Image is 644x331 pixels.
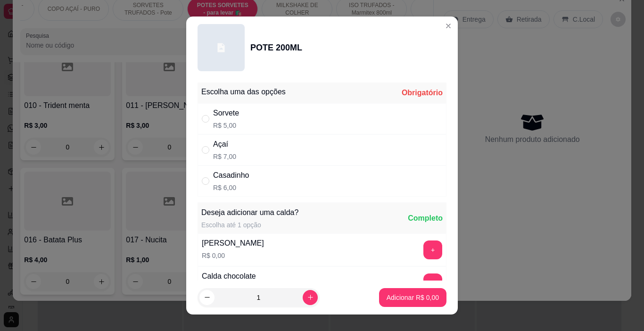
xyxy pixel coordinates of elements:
[213,170,249,181] div: Casadinho
[303,290,318,305] button: increase-product-quantity
[202,238,264,249] div: [PERSON_NAME]
[423,273,442,292] button: add
[408,213,443,224] div: Completo
[213,183,249,192] p: R$ 6,00
[213,139,236,150] div: Açaí
[213,152,236,161] p: R$ 7,00
[201,86,286,98] div: Escolha uma das opções
[387,293,439,302] p: Adicionar R$ 0,00
[201,207,298,218] div: Deseja adicionar uma calda?
[441,18,456,33] button: Close
[202,271,256,282] div: Calda chocolate
[423,240,442,259] button: add
[201,220,298,230] div: Escolha até 1 opção
[199,290,215,305] button: decrease-product-quantity
[250,41,302,54] div: POTE 200ML
[379,288,446,307] button: Adicionar R$ 0,00
[213,121,239,130] p: R$ 5,00
[213,108,239,119] div: Sorvete
[202,251,264,260] p: R$ 0,00
[402,87,443,99] div: Obrigatório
